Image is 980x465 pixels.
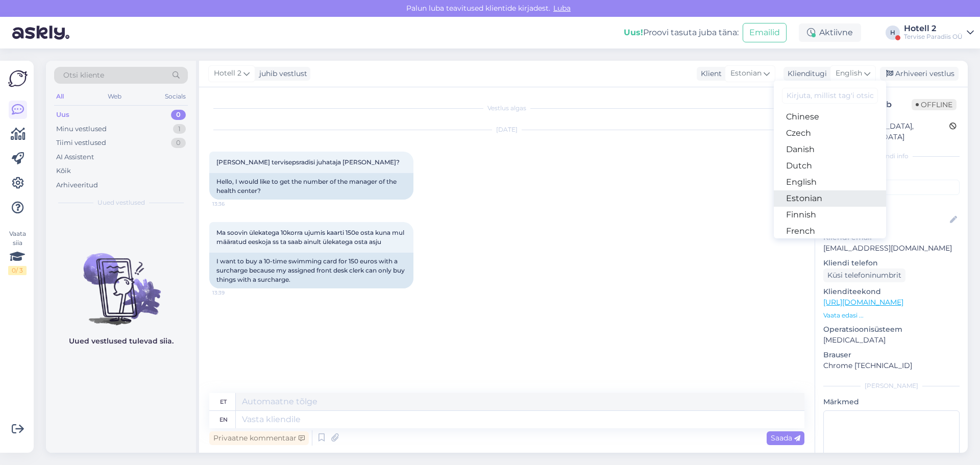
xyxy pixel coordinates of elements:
[730,68,762,79] span: Estonian
[56,138,106,148] div: Tiimi vestlused
[214,68,241,79] span: Hotell 2
[8,229,27,275] div: Vaata siia
[774,207,886,223] a: Finnish
[69,336,174,347] p: Uued vestlused tulevad siia.
[904,25,963,33] div: Hotell 2
[209,253,413,288] div: I want to buy a 10-time swimming card for 150 euros with a surcharge because my assigned front de...
[56,180,98,190] div: Arhiveeritud
[56,124,107,134] div: Minu vestlused
[63,70,104,81] span: Otsi kliente
[799,23,861,42] div: Aktiivne
[886,26,900,40] div: H
[824,214,948,226] input: Lisa nimi
[782,88,878,104] input: Kirjuta, millist tag'i otsid
[173,124,186,134] div: 1
[826,121,949,142] div: [GEOGRAPHIC_DATA], [GEOGRAPHIC_DATA]
[823,286,960,297] p: Klienditeekond
[823,268,905,282] div: Küsi telefoninumbrit
[774,158,886,174] a: Dutch
[904,33,963,41] div: Tervise Paradiis OÜ
[774,223,886,239] a: French
[219,411,228,428] div: en
[46,235,196,327] img: No chats
[212,200,251,208] span: 13:36
[171,138,186,148] div: 0
[774,125,886,141] a: Czech
[823,397,960,407] p: Märkmed
[8,69,28,88] img: Askly Logo
[774,190,886,207] a: Estonian
[823,324,960,335] p: Operatsioonisüsteem
[216,158,400,166] span: [PERSON_NAME] tervisepsradisi juhataja [PERSON_NAME]?
[97,198,145,207] span: Uued vestlused
[624,28,643,37] b: Uus!
[220,393,227,410] div: et
[209,173,413,200] div: Hello, I would like to get the number of the manager of the health center?
[56,110,69,120] div: Uus
[912,99,957,110] span: Offline
[823,232,960,243] p: Kliendi email
[823,335,960,346] p: [MEDICAL_DATA]
[255,68,307,79] div: juhib vestlust
[56,166,71,176] div: Kõik
[697,68,722,79] div: Klient
[771,433,800,443] span: Saada
[212,289,251,297] span: 13:39
[823,243,960,254] p: [EMAIL_ADDRESS][DOMAIN_NAME]
[8,266,27,275] div: 0 / 3
[209,104,804,113] div: Vestlus algas
[823,167,960,178] p: Kliendi tag'id
[774,109,886,125] a: Chinese
[624,27,739,39] div: Proovi tasuta juba täna:
[823,360,960,371] p: Chrome [TECHNICAL_ID]
[823,152,960,161] div: Kliendi info
[783,68,827,79] div: Klienditugi
[823,311,960,320] p: Vaata edasi ...
[823,350,960,360] p: Brauser
[216,229,406,246] span: Ma soovin ülekatega 10korra ujumis kaarti 150e osta kuna mul määratud eeskoja ss ta saab ainult ü...
[823,199,960,210] p: Kliendi nimi
[823,180,960,195] input: Lisa tag
[163,90,188,103] div: Socials
[209,125,804,134] div: [DATE]
[904,25,974,41] a: Hotell 2Tervise Paradiis OÜ
[823,381,960,390] div: [PERSON_NAME]
[550,4,574,13] span: Luba
[823,258,960,268] p: Kliendi telefon
[743,23,787,42] button: Emailid
[209,431,309,445] div: Privaatne kommentaar
[54,90,66,103] div: All
[106,90,124,103] div: Web
[836,68,862,79] span: English
[880,67,959,81] div: Arhiveeri vestlus
[823,298,903,307] a: [URL][DOMAIN_NAME]
[774,141,886,158] a: Danish
[56,152,94,162] div: AI Assistent
[774,174,886,190] a: English
[171,110,186,120] div: 0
